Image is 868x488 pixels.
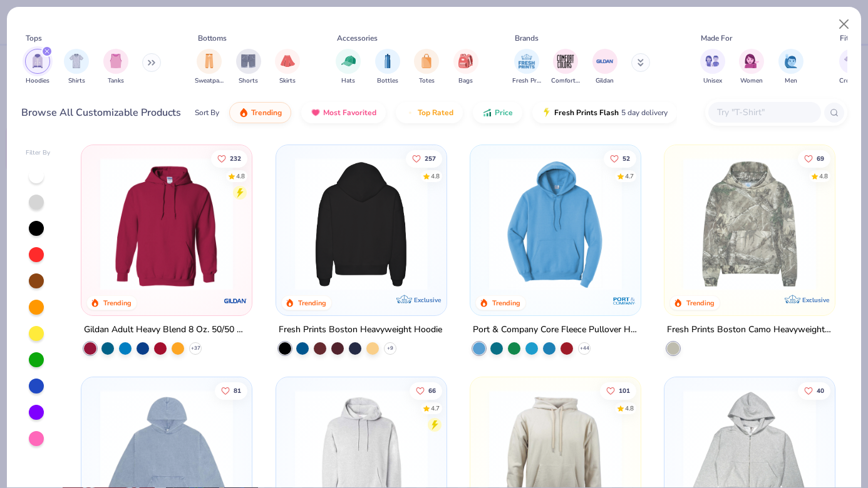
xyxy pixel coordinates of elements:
[839,76,864,86] span: Cropped
[195,76,224,86] span: Sweatpants
[623,155,630,161] span: 52
[705,54,720,68] img: Unisex Image
[556,52,575,71] img: Comfort Colors Image
[473,322,638,338] div: Port & Company Core Fleece Pullover Hooded Sweatshirt
[70,54,84,68] img: Shirts Image
[785,76,797,86] span: Men
[740,76,763,86] span: Women
[215,382,247,400] button: Like
[31,54,44,68] img: Hoodies Image
[211,150,247,167] button: Like
[279,76,296,86] span: Skirts
[515,33,539,44] div: Brands
[840,33,852,44] div: Fits
[419,76,435,86] span: Totes
[554,108,619,118] span: Fresh Prints Flash
[619,388,630,394] span: 101
[323,108,376,118] span: Most Favorited
[579,345,589,352] span: + 44
[236,49,261,86] div: filter for Shorts
[430,171,439,181] div: 4.8
[551,49,580,86] div: filter for Comfort Colors
[25,49,50,86] button: filter button
[26,76,49,86] span: Hoodies
[592,49,617,86] div: filter for Gildan
[94,158,239,290] img: 01756b78-01f6-4cc6-8d8a-3c30c1a0c8ac
[424,155,435,161] span: 257
[434,158,579,290] img: 91acfc32-fd48-4d6b-bdad-a4c1a30ac3fc
[700,49,725,86] div: filter for Unisex
[239,76,258,86] span: Shorts
[784,54,798,68] img: Men Image
[700,49,725,86] button: filter button
[202,54,216,68] img: Sweatpants Image
[25,49,50,86] div: filter for Hoodies
[592,49,617,86] button: filter button
[301,102,386,123] button: Most Favorited
[21,105,181,120] div: Browse All Customizable Products
[621,106,668,120] span: 5 day delivery
[341,76,355,86] span: Hats
[483,158,628,290] img: 1593a31c-dba5-4ff5-97bf-ef7c6ca295f9
[311,108,321,118] img: most_fav.gif
[716,105,812,119] input: Try "T-Shirt"
[604,150,636,167] button: Like
[405,108,415,118] img: TopRated.gif
[798,382,830,400] button: Like
[495,108,513,118] span: Price
[230,155,241,161] span: 232
[551,49,580,86] button: filter button
[234,388,241,394] span: 81
[517,52,536,71] img: Fresh Prints Image
[817,388,824,394] span: 40
[542,108,552,118] img: flash.gif
[103,49,128,86] div: filter for Tanks
[109,54,123,68] img: Tanks Image
[458,76,473,86] span: Bags
[625,171,634,181] div: 4.7
[667,322,832,338] div: Fresh Prints Boston Camo Heavyweight Hoodie
[512,49,541,86] div: filter for Fresh Prints
[239,108,249,118] img: trending.gif
[802,296,829,304] span: Exclusive
[191,345,200,352] span: + 37
[414,49,439,86] button: filter button
[778,49,803,86] button: filter button
[103,49,128,86] button: filter button
[701,33,732,44] div: Made For
[778,49,803,86] div: filter for Men
[275,49,300,86] div: filter for Skirts
[279,322,442,338] div: Fresh Prints Boston Heavyweight Hoodie
[596,76,614,86] span: Gildan
[677,158,822,290] img: 28bc0d45-805b-48d6-b7de-c789025e6b70
[64,49,89,86] div: filter for Shirts
[612,288,637,313] img: Port & Company logo
[512,76,541,86] span: Fresh Prints
[198,33,227,44] div: Bottoms
[600,382,636,400] button: Like
[512,49,541,86] button: filter button
[64,49,89,86] button: filter button
[375,49,400,86] div: filter for Bottles
[381,54,395,68] img: Bottles Image
[337,33,378,44] div: Accessories
[453,49,478,86] button: filter button
[473,102,522,123] button: Price
[68,76,85,86] span: Shirts
[420,54,433,68] img: Totes Image
[229,102,291,123] button: Trending
[387,345,393,352] span: + 9
[236,171,245,181] div: 4.8
[551,76,580,86] span: Comfort Colors
[405,150,442,167] button: Like
[628,158,773,290] img: 3b8e2d2b-9efc-4c57-9938-d7ab7105db2e
[453,49,478,86] div: filter for Bags
[241,54,256,68] img: Shorts Image
[819,171,828,181] div: 4.8
[532,102,677,123] button: Fresh Prints Flash5 day delivery
[336,49,361,86] button: filter button
[281,54,295,68] img: Skirts Image
[418,108,453,118] span: Top Rated
[798,150,830,167] button: Like
[703,76,722,86] span: Unisex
